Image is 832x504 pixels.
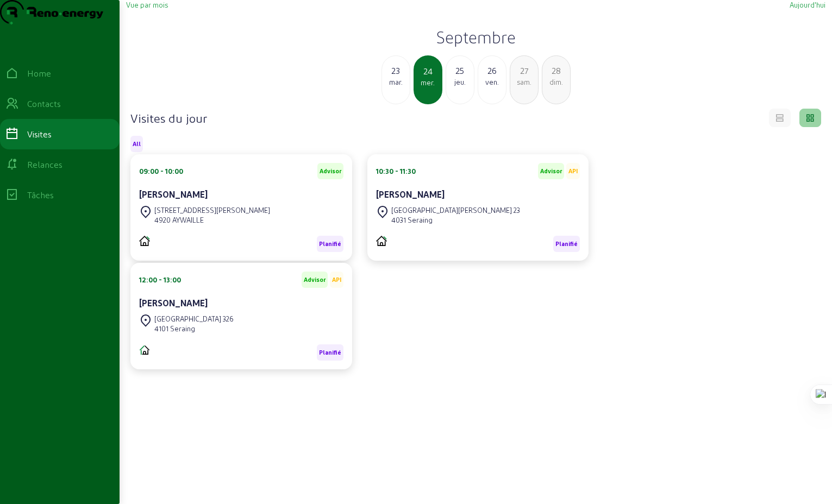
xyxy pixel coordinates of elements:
[27,97,61,110] div: Contacts
[139,275,181,285] div: 12:00 - 13:00
[555,240,578,248] span: Planifié
[319,240,341,248] span: Planifié
[391,205,520,215] div: [GEOGRAPHIC_DATA][PERSON_NAME] 23
[133,140,141,148] span: All
[130,110,207,125] h4: Visites du jour
[510,77,538,87] div: sam.
[478,64,506,77] div: 26
[139,236,150,246] img: PVELEC
[154,205,270,215] div: [STREET_ADDRESS][PERSON_NAME]
[154,215,270,225] div: 4920 AYWAILLE
[382,77,410,87] div: mar.
[27,188,54,201] div: Tâches
[332,276,341,283] span: API
[139,189,208,199] cam-card-title: [PERSON_NAME]
[415,78,441,87] div: mer.
[126,27,825,47] h2: Septembre
[568,167,578,175] span: API
[382,64,410,77] div: 23
[139,344,150,355] img: CITE
[542,64,570,77] div: 28
[154,324,234,333] div: 4101 Seraing
[446,64,474,77] div: 25
[27,128,52,141] div: Visites
[446,77,474,87] div: jeu.
[376,236,387,246] img: PVELEC
[27,158,62,171] div: Relances
[540,167,562,175] span: Advisor
[320,167,341,175] span: Advisor
[154,314,234,324] div: [GEOGRAPHIC_DATA] 326
[478,77,506,87] div: ven.
[542,77,570,87] div: dim.
[304,276,326,283] span: Advisor
[391,215,520,225] div: 4031 Seraing
[415,65,441,78] div: 24
[319,349,341,356] span: Planifié
[790,1,825,9] span: Aujourd'hui
[126,1,168,9] span: Vue par mois
[27,67,51,80] div: Home
[510,64,538,77] div: 27
[139,298,208,308] cam-card-title: [PERSON_NAME]
[139,166,183,176] div: 09:00 - 10:00
[376,189,445,199] cam-card-title: [PERSON_NAME]
[376,166,416,176] div: 10:30 - 11:30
